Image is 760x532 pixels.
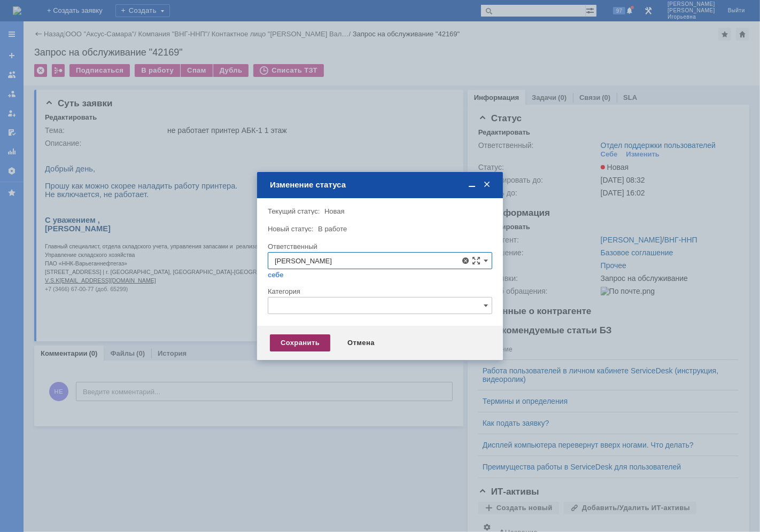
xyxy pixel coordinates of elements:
[461,256,470,265] span: Удалить
[467,180,477,190] span: Свернуть (Ctrl + M)
[268,207,320,215] label: Текущий статус:
[268,243,490,250] div: Ответственный
[5,130,9,136] span: S
[4,130,5,136] span: .
[318,225,347,233] span: В работе
[268,288,490,295] div: Категория
[270,180,492,190] div: Изменение статуса
[268,225,314,233] label: Новый статус:
[472,256,480,265] span: Сложная форма
[14,130,111,136] span: [EMAIL_ADDRESS][DOMAIN_NAME]
[268,271,284,279] a: себе
[324,207,345,215] span: Новая
[11,130,14,136] span: K
[482,180,492,190] span: Закрыть
[9,130,11,136] span: .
